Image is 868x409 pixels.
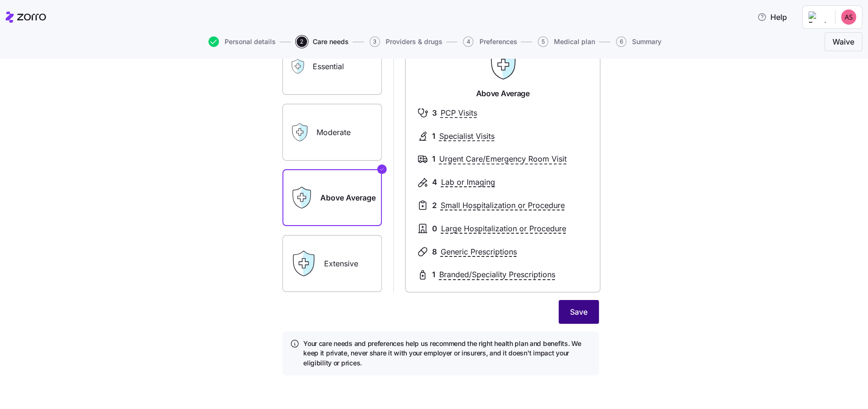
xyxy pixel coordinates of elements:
a: Personal details [207,36,276,47]
span: Preferences [479,38,517,45]
button: 6Summary [616,36,661,47]
span: Small Hospitalization or Procedure [441,200,565,211]
svg: Checkmark [379,164,385,175]
span: Specialist Visits [439,130,495,142]
span: 0 [432,223,437,235]
span: 1 [432,130,435,142]
button: 3Providers & drugs [370,36,443,47]
span: 4 [463,36,473,47]
button: Personal details [208,36,276,47]
button: 4Preferences [463,36,517,47]
img: Employer logo [808,11,827,23]
button: Help [750,8,795,27]
span: Summary [632,38,661,45]
span: 1 [432,269,435,281]
span: Personal details [225,38,276,45]
img: 007e373c99d71e187f2f42cad0c37609 [841,9,856,25]
button: 5Medical plan [538,36,595,47]
span: 3 [432,107,437,119]
span: Providers & drugs [386,38,443,45]
span: 2 [297,36,307,47]
span: Waive [832,36,854,47]
span: Help [757,11,787,23]
span: Above Average [476,88,530,100]
a: 2Care needs [295,36,349,47]
span: 8 [432,246,437,258]
span: 2 [432,200,437,211]
span: Save [570,306,588,318]
span: Care needs [313,38,349,45]
label: Above Average [282,169,382,226]
span: Generic Prescriptions [441,246,517,258]
label: Extensive [282,235,382,292]
button: 2Care needs [297,36,349,47]
span: Large Hospitalization or Procedure [441,223,566,235]
label: Moderate [282,104,382,161]
span: Branded/Speciality Prescriptions [439,269,555,281]
h4: Your care needs and preferences help us recommend the right health plan and benefits. We keep it ... [303,339,591,368]
span: 3 [370,36,380,47]
span: 5 [538,36,548,47]
span: 4 [432,176,437,188]
button: Save [559,300,599,324]
span: Urgent Care/Emergency Room Visit [439,153,567,165]
span: Lab or Imaging [441,176,495,188]
span: 1 [432,153,435,165]
button: Waive [824,32,862,51]
span: 6 [616,36,626,47]
span: PCP Visits [441,107,477,119]
span: Medical plan [554,38,595,45]
label: Essential [282,38,382,95]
